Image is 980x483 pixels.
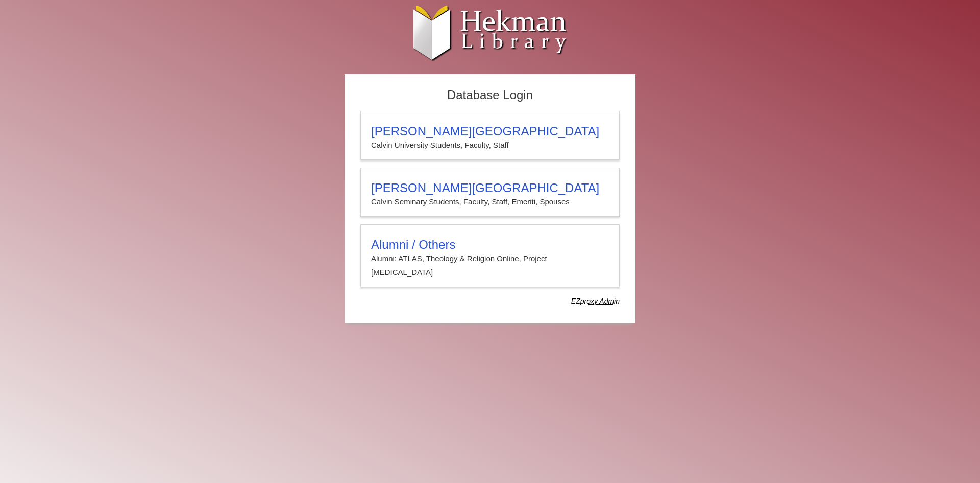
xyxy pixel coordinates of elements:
a: [PERSON_NAME][GEOGRAPHIC_DATA]Calvin University Students, Faculty, Staff [360,111,620,160]
p: Alumni: ATLAS, Theology & Religion Online, Project [MEDICAL_DATA] [371,252,609,279]
h2: Database Login [355,85,625,106]
p: Calvin University Students, Faculty, Staff [371,139,609,152]
h3: [PERSON_NAME][GEOGRAPHIC_DATA] [371,124,609,139]
p: Calvin Seminary Students, Faculty, Staff, Emeriti, Spouses [371,195,609,209]
summary: Alumni / OthersAlumni: ATLAS, Theology & Religion Online, Project [MEDICAL_DATA] [371,238,609,279]
dfn: Use Alumni login [571,297,620,305]
a: [PERSON_NAME][GEOGRAPHIC_DATA]Calvin Seminary Students, Faculty, Staff, Emeriti, Spouses [360,168,620,217]
h3: Alumni / Others [371,238,609,252]
h3: [PERSON_NAME][GEOGRAPHIC_DATA] [371,181,609,195]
